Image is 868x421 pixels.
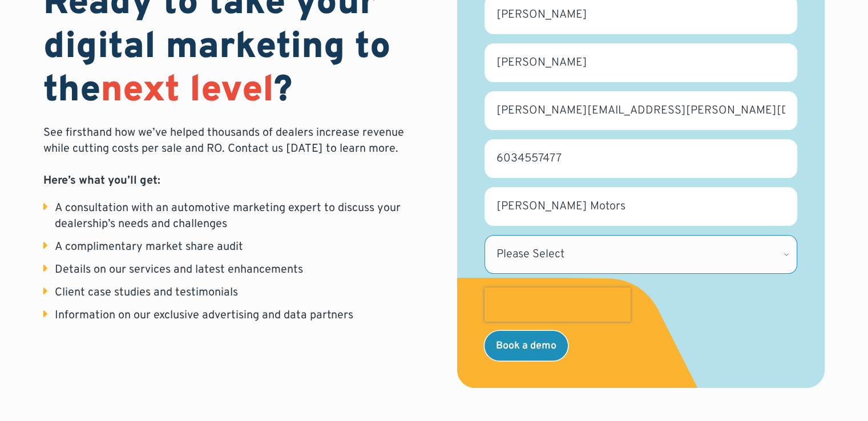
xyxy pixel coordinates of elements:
input: Business email [485,91,797,130]
input: Last name [485,43,797,82]
input: Book a demo [485,331,568,361]
div: Client case studies and testimonials [55,285,238,301]
div: Information on our exclusive advertising and data partners [55,307,353,323]
div: Details on our services and latest enhancements [55,262,303,278]
iframe: reCAPTCHA [485,288,631,322]
input: Dealership name [485,187,797,226]
input: Phone number [485,139,797,178]
strong: Here’s what you’ll get: [43,173,160,188]
p: See firsthand how we’ve helped thousands of dealers increase revenue while cutting costs per sale... [43,125,411,189]
div: A consultation with an automotive marketing expert to discuss your dealership’s needs and challenges [55,200,411,232]
div: A complimentary market share audit [55,239,243,255]
span: next level [100,68,274,115]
